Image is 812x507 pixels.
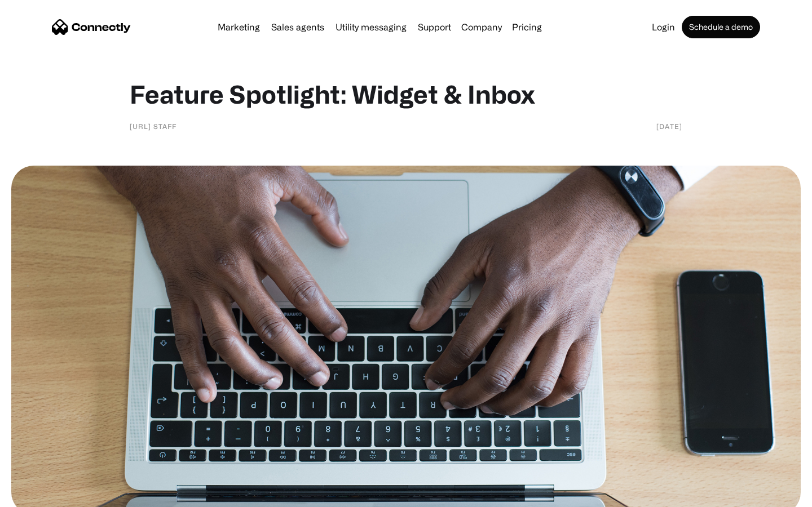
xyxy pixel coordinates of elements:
a: Pricing [507,23,546,32]
h1: Feature Spotlight: Widget & Inbox [130,79,682,109]
a: Marketing [213,23,264,32]
aside: Language selected: English [11,487,68,503]
a: Schedule a demo [682,16,760,38]
a: Support [413,23,456,32]
a: Utility messaging [331,23,411,32]
div: Company [461,19,502,35]
a: Sales agents [267,23,329,32]
ul: Language list [23,487,68,503]
a: Login [647,23,679,32]
div: [DATE] [656,121,682,132]
div: [URL] staff [130,121,176,132]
